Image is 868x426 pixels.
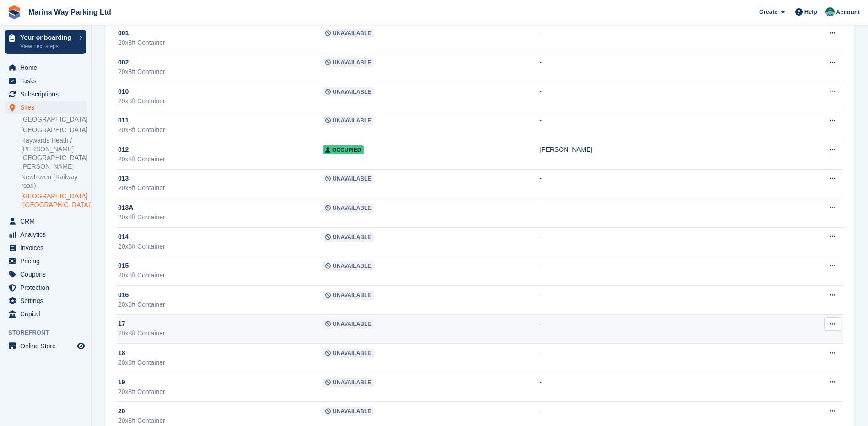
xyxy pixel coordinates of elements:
[20,281,75,294] span: Protection
[20,294,75,307] span: Settings
[5,281,86,294] a: menu
[118,125,323,135] div: 20x8ft Container
[118,154,323,164] div: 20x8ft Container
[5,228,86,241] a: menu
[118,290,129,300] span: 016
[118,38,323,48] div: 20x8ft Container
[20,101,75,114] span: Sites
[118,378,125,387] span: 19
[323,378,374,387] span: Unavailable
[118,387,323,397] div: 20x8ft Container
[75,341,86,351] a: Preview store
[21,192,86,209] a: [GEOGRAPHIC_DATA] ([GEOGRAPHIC_DATA])
[323,233,374,242] span: Unavailable
[118,232,129,242] span: 014
[20,61,75,74] span: Home
[539,145,762,154] div: [PERSON_NAME]
[5,294,86,307] a: menu
[118,261,129,271] span: 015
[323,145,364,154] span: Occupied
[8,328,91,337] span: Storefront
[118,203,133,213] span: 013A
[20,308,75,320] span: Capital
[5,340,86,352] a: menu
[118,358,323,367] div: 20x8ft Container
[118,87,129,96] span: 010
[7,5,21,19] img: stora-icon-8386f47178a22dfd0bd8f6a31ec36ba5ce8667c1dd55bd0f319d3a0aa187defe.svg
[539,344,762,373] td: -
[323,58,374,67] span: Unavailable
[539,286,762,315] td: -
[118,67,323,77] div: 20x8ft Container
[323,349,374,358] span: Unavailable
[539,24,762,53] td: -
[5,88,86,101] a: menu
[323,203,374,213] span: Unavailable
[20,215,75,228] span: CRM
[21,136,86,171] a: Haywards Heath / [PERSON_NAME][GEOGRAPHIC_DATA][PERSON_NAME]
[118,416,323,426] div: 20x8ft Container
[20,268,75,281] span: Coupons
[539,373,762,402] td: -
[20,340,75,352] span: Online Store
[5,30,86,54] a: Your onboarding View next steps
[118,96,323,106] div: 20x8ft Container
[539,314,762,344] td: -
[539,227,762,256] td: -
[20,255,75,267] span: Pricing
[539,111,762,140] td: -
[5,101,86,114] a: menu
[118,183,323,193] div: 20x8ft Container
[20,42,75,50] p: View next steps
[5,241,86,254] a: menu
[5,61,86,74] a: menu
[323,116,374,125] span: Unavailable
[539,256,762,286] td: -
[118,242,323,251] div: 20x8ft Container
[5,75,86,87] a: menu
[323,319,374,329] span: Unavailable
[118,329,323,338] div: 20x8ft Container
[118,300,323,309] div: 20x8ft Container
[21,173,86,190] a: Newhaven (Railway road)
[25,5,115,20] a: Marina Way Parking Ltd
[323,174,374,183] span: Unavailable
[539,82,762,111] td: -
[20,34,75,41] p: Your onboarding
[539,169,762,198] td: -
[118,406,125,416] span: 20
[5,268,86,281] a: menu
[323,407,374,416] span: Unavailable
[323,291,374,300] span: Unavailable
[118,145,129,154] span: 012
[118,174,129,183] span: 013
[21,115,86,124] a: [GEOGRAPHIC_DATA]
[539,198,762,228] td: -
[20,241,75,254] span: Invoices
[118,58,129,67] span: 002
[323,87,374,96] span: Unavailable
[5,215,86,228] a: menu
[5,255,86,267] a: menu
[118,348,125,358] span: 18
[20,88,75,101] span: Subscriptions
[118,116,129,125] span: 011
[759,7,777,16] span: Create
[539,53,762,82] td: -
[323,261,374,271] span: Unavailable
[323,29,374,38] span: Unavailable
[804,7,817,16] span: Help
[20,75,75,87] span: Tasks
[118,28,129,38] span: 001
[118,213,323,222] div: 20x8ft Container
[825,7,835,16] img: Paul Lewis
[836,8,860,17] span: Account
[5,308,86,320] a: menu
[118,271,323,280] div: 20x8ft Container
[21,126,86,134] a: [GEOGRAPHIC_DATA]
[20,228,75,241] span: Analytics
[118,319,125,329] span: 17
